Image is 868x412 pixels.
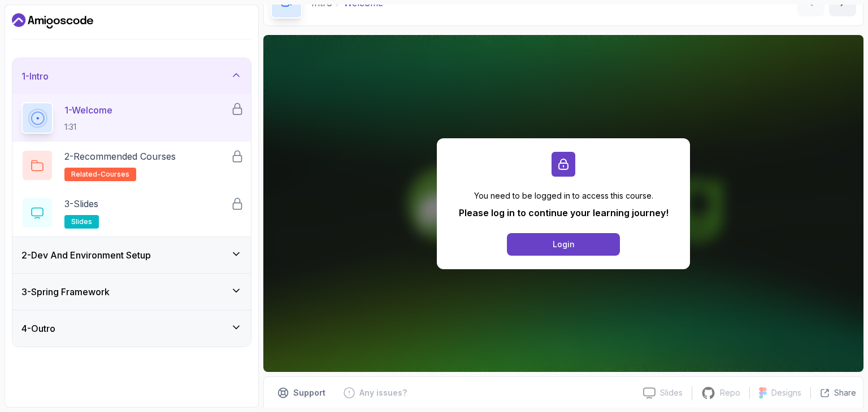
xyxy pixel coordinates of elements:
[12,58,251,94] button: 1-Intro
[459,190,669,201] p: You need to be logged in to access this course.
[21,197,242,229] button: 3-Slidesslides
[771,387,801,398] p: Designs
[71,170,129,179] span: related-courses
[12,274,251,310] button: 3-Spring Framework
[21,248,151,262] h3: 2 - Dev And Environment Setup
[71,217,92,226] span: slides
[553,239,575,250] div: Login
[64,103,112,117] p: 1 - Welcome
[507,233,620,256] button: Login
[359,387,407,398] p: Any issues?
[12,237,251,273] button: 2-Dev And Environment Setup
[720,387,740,398] p: Repo
[64,150,176,163] p: 2 - Recommended Courses
[12,12,93,30] a: Dashboard
[834,387,856,398] p: Share
[459,206,669,220] p: Please log in to continue your learning journey!
[21,322,55,335] h3: 4 - Outro
[21,69,49,83] h3: 1 - Intro
[64,197,98,211] p: 3 - Slides
[810,387,856,398] button: Share
[293,387,325,398] p: Support
[21,285,110,299] h3: 3 - Spring Framework
[64,121,112,133] p: 1:31
[21,150,242,181] button: 2-Recommended Coursesrelated-courses
[12,310,251,347] button: 4-Outro
[21,102,242,134] button: 1-Welcome1:31
[271,384,332,402] button: Support button
[660,387,683,398] p: Slides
